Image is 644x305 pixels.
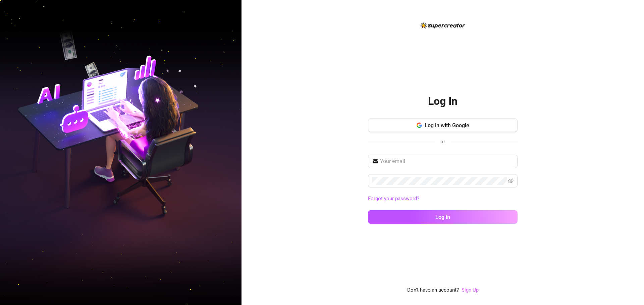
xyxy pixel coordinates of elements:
a: Forgot your password? [368,196,419,202]
span: Don't have an account? [407,286,459,294]
a: Sign Up [462,286,479,294]
a: Sign Up [462,287,479,293]
span: or [440,139,445,145]
input: Your email [380,157,514,165]
span: eye-invisible [508,178,514,183]
button: Log in [368,210,518,224]
span: Log in [435,214,450,220]
h2: Log In [428,94,458,108]
button: Log in with Google [368,119,518,132]
span: Log in with Google [425,122,469,129]
img: logo-BBDzfeDw.svg [421,22,465,28]
a: Forgot your password? [368,195,518,203]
